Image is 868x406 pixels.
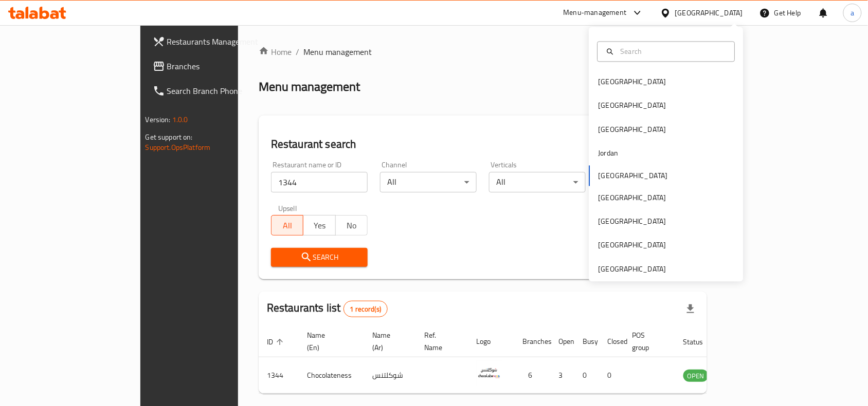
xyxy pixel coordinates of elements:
[550,326,575,357] th: Open
[267,300,388,317] h2: Restaurants list
[372,329,404,354] span: Name (Ar)
[146,130,193,144] span: Get support on:
[600,326,624,357] th: Closed
[851,7,854,18] span: a
[468,326,514,357] th: Logo
[364,357,416,394] td: شوكلتنس
[144,54,285,79] a: Branches
[259,79,360,95] h2: Menu management
[146,141,211,154] a: Support.OpsPlatform
[308,218,331,233] span: Yes
[675,7,743,18] div: [GEOGRAPHIC_DATA]
[296,46,299,58] li: /
[617,46,729,57] input: Search
[600,357,624,394] td: 0
[307,329,352,354] span: Name (En)
[599,148,619,159] div: Jordan
[167,60,277,72] span: Branches
[267,336,286,348] span: ID
[599,240,666,251] div: [GEOGRAPHIC_DATA]
[271,172,368,192] input: Search for restaurant name or ID..
[278,205,297,212] label: Upsell
[424,329,456,354] span: Ref. Name
[599,192,666,203] div: [GEOGRAPHIC_DATA]
[167,35,277,48] span: Restaurants Management
[599,100,666,111] div: [GEOGRAPHIC_DATA]
[678,297,703,321] div: Export file
[575,326,600,357] th: Busy
[335,215,368,236] button: No
[303,215,335,236] button: Yes
[599,263,666,275] div: [GEOGRAPHIC_DATA]
[271,248,368,267] button: Search
[476,360,502,386] img: Chocolateness
[276,218,299,233] span: All
[144,79,285,103] a: Search Branch Phone
[279,251,359,264] span: Search
[343,301,388,317] div: Total records count
[303,46,372,58] span: Menu management
[489,172,586,192] div: All
[599,216,666,227] div: [GEOGRAPHIC_DATA]
[340,218,364,233] span: No
[514,357,550,394] td: 6
[550,357,575,394] td: 3
[599,124,666,135] div: [GEOGRAPHIC_DATA]
[144,29,285,54] a: Restaurants Management
[564,7,627,19] div: Menu-management
[259,326,765,394] table: enhanced table
[271,215,303,236] button: All
[172,113,188,126] span: 1.0.0
[299,357,364,394] td: Chocolateness
[271,137,695,152] h2: Restaurant search
[599,76,666,88] div: [GEOGRAPHIC_DATA]
[514,326,550,357] th: Branches
[167,85,277,97] span: Search Branch Phone
[683,336,717,348] span: Status
[146,113,171,126] span: Version:
[575,357,600,394] td: 0
[259,46,707,58] nav: breadcrumb
[632,329,663,354] span: POS group
[380,172,477,192] div: All
[683,370,709,382] span: OPEN
[344,304,388,314] span: 1 record(s)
